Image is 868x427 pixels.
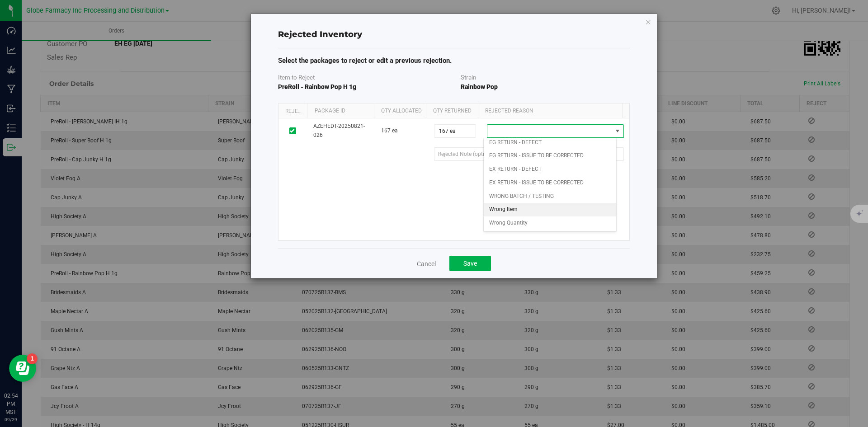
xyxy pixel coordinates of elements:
span: Select the packages to reject or edit a previous rejection. [278,56,452,65]
span: PreRoll - Rainbow Pop H 1g [278,83,356,90]
input: Rejected Note (optional) [434,147,624,161]
li: EX RETURN - DEFECT [484,163,617,176]
th: Package Id [307,103,373,119]
span: Strain [461,74,476,81]
span: Qty Allocated [381,108,422,114]
th: Qty Returned [426,103,478,119]
span: 167 ea [381,127,398,135]
li: EX RETURN - ISSUE TO BE CORRECTED [484,176,617,190]
a: Cancel [417,259,436,268]
input: 167 ea [434,125,476,137]
button: Save [449,256,491,271]
th: Reject [278,103,307,119]
li: Wrong Quantity [484,216,617,230]
li: EG RETURN - DEFECT [484,136,617,150]
iframe: Resource center unread badge [27,353,38,364]
span: Rainbow Pop [461,83,498,90]
span: Item to Reject [278,74,315,81]
li: Wrong Item [484,203,617,216]
div: Rejected Inventory [278,28,630,41]
th: Rejected Reason [478,103,623,119]
span: AZEHEDT-20250821-026 [313,122,370,139]
span: select [612,125,623,137]
li: WRONG BATCH / TESTING [484,190,617,203]
span: Save [463,260,477,267]
iframe: Resource center [9,355,36,382]
li: EG RETURN - ISSUE TO BE CORRECTED [484,149,617,163]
